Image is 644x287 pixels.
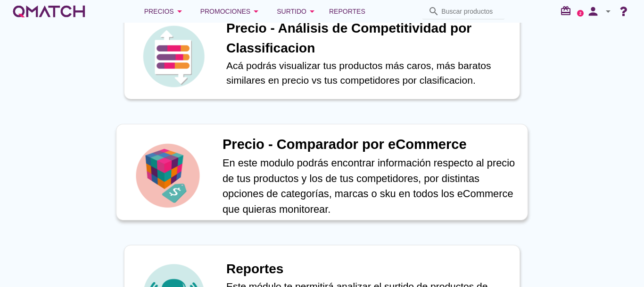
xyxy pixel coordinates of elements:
[577,10,584,17] a: 2
[174,6,185,17] i: arrow_drop_down
[428,6,439,17] i: search
[111,7,533,99] a: iconPrecio - Análisis de Competitividad por ClassificacionAcá podrás visualizar tus productos más...
[560,5,575,17] i: redeem
[133,141,202,210] img: icon
[226,58,510,88] p: Acá podrás visualizar tus productos más caros, más baratos similares en precio vs tus competidore...
[584,5,603,18] i: person
[277,6,318,17] div: Surtido
[11,2,87,21] a: white-qmatch-logo
[223,155,518,217] p: En este modulo podrás encontrar información respecto al precio de tus productos y los de tus comp...
[193,2,270,21] button: Promociones
[325,2,369,21] a: Reportes
[226,259,510,279] h1: Reportes
[111,126,533,218] a: iconPrecio - Comparador por eCommerceEn este modulo podrás encontrar información respecto al prec...
[223,134,518,155] h1: Precio - Comparador por eCommerce
[144,6,185,17] div: Precios
[603,6,614,17] i: arrow_drop_down
[269,2,325,21] button: Surtido
[306,6,318,17] i: arrow_drop_down
[579,11,582,15] text: 2
[140,23,206,89] img: icon
[329,6,365,17] span: Reportes
[137,2,193,21] button: Precios
[200,6,262,17] div: Promociones
[250,6,262,17] i: arrow_drop_down
[226,18,510,58] h1: Precio - Análisis de Competitividad por Classificacion
[441,4,499,19] input: Buscar productos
